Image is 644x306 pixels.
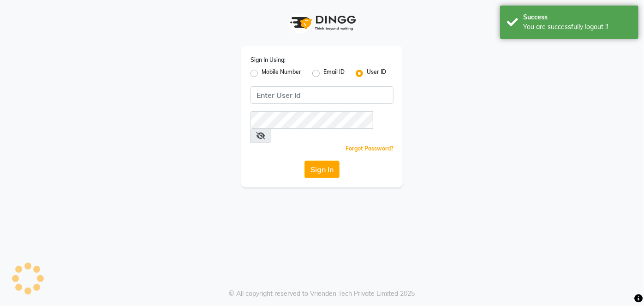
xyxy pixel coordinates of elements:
[304,161,340,178] button: Sign In
[323,68,345,79] label: Email ID
[346,145,394,152] a: Forgot Password?
[262,68,301,79] label: Mobile Number
[523,12,632,22] div: Success
[367,68,386,79] label: User ID
[250,56,286,64] label: Sign In Using:
[523,22,632,32] div: You are successfully logout !!
[285,9,359,36] img: logo1.svg
[250,86,394,104] input: Username
[250,111,373,129] input: Username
